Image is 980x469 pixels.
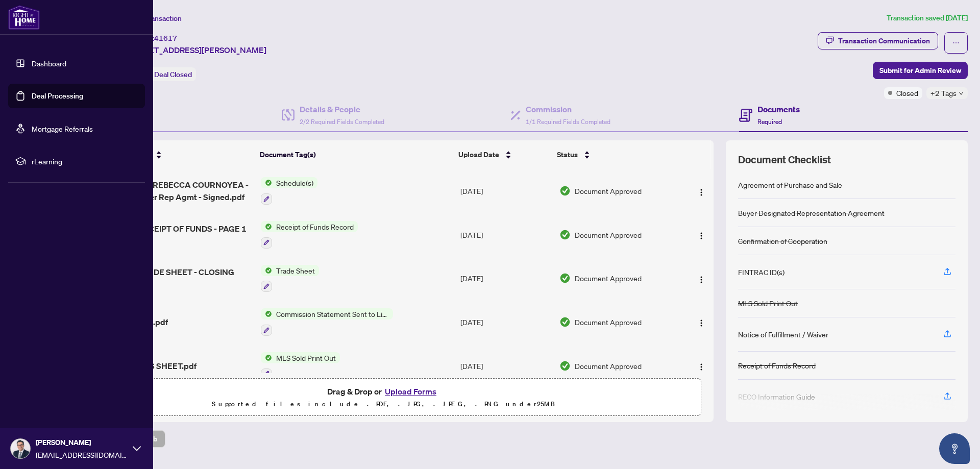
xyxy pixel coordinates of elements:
span: 33HUME-TRADE SHEET - CLOSING [DATE].pdf [101,266,252,290]
img: Status Icon [261,265,272,276]
img: Logo [697,276,705,284]
img: Status Icon [261,221,272,232]
button: Logo [693,227,709,243]
span: Upload Date [458,149,499,160]
span: jORDANFOSSREBECCA COURNOYEA - SCH A to Buyer Rep Agmt - Signed.pdf [101,179,252,203]
img: Document Status [559,229,571,240]
button: Logo [693,270,709,286]
div: Confirmation of Cooperation [738,235,827,246]
span: Submit for Admin Review [879,62,961,79]
img: Status Icon [261,308,272,319]
span: 41617 [154,34,177,43]
span: MLS Sold Print Out [272,352,340,363]
img: Document Status [559,273,571,284]
button: Status IconReceipt of Funds Record [261,221,358,249]
span: Trade Sheet [272,265,319,276]
div: Transaction Communication [838,33,930,49]
button: Transaction Communication [818,32,938,50]
p: Supported files include .PDF, .JPG, .JPEG, .PNG under 25 MB [72,398,695,410]
div: RECO Information Guide [738,391,815,402]
img: Status Icon [261,352,272,363]
img: Logo [697,363,705,371]
span: [EMAIL_ADDRESS][DOMAIN_NAME] [36,449,128,460]
span: Drag & Drop orUpload FormsSupported files include .PDF, .JPG, .JPEG, .PNG under25MB [66,379,701,416]
span: 33HUME-RECEIPT OF FUNDS - PAGE 1 2 FINAL.pdf [101,223,252,247]
span: Receipt of Funds Record [272,221,358,232]
img: Document Status [559,185,571,196]
div: MLS Sold Print Out [738,298,798,309]
button: Logo [693,358,709,374]
div: Buyer Designated Representation Agreement [738,207,885,218]
img: logo [8,5,40,30]
td: [DATE] [456,169,555,213]
span: Closed [896,87,918,98]
img: Logo [697,188,705,196]
span: Document Approved [575,185,642,196]
span: [PERSON_NAME] [36,437,128,448]
span: Drag & Drop or [327,385,439,398]
span: 1/1 Required Fields Completed [526,118,610,126]
h4: Details & People [300,103,384,115]
th: Upload Date [454,140,553,169]
img: Logo [697,319,705,327]
button: Status IconMLS Sold Print Out [261,352,340,380]
span: Required [757,118,782,126]
span: Document Approved [575,360,642,372]
th: Document Tag(s) [256,140,455,169]
td: [DATE] [456,257,555,301]
span: Commission Statement Sent to Listing Brokerage [272,308,393,319]
span: Document Approved [575,229,642,240]
button: Status IconTrade Sheet [261,265,319,292]
td: [DATE] [456,300,555,344]
a: Dashboard [32,59,66,68]
button: Upload Forms [382,385,439,398]
span: [STREET_ADDRESS][PERSON_NAME] [127,44,266,56]
img: Status Icon [261,177,272,188]
span: Schedule(s) [272,177,317,188]
div: FINTRAC ID(s) [738,266,785,278]
span: ellipsis [952,39,960,46]
span: Document Approved [575,316,642,328]
span: 2/2 Required Fields Completed [300,118,384,126]
span: +2 Tags [930,87,957,99]
span: Deal Closed [154,70,192,79]
td: [DATE] [456,344,555,388]
span: rLearning [32,156,138,167]
div: Agreement of Purchase and Sale [738,179,842,190]
a: Deal Processing [32,91,83,101]
button: Open asap [939,433,970,464]
h4: Commission [526,103,610,115]
button: Logo [693,183,709,199]
div: Notice of Fulfillment / Waiver [738,329,828,340]
img: Profile Icon [11,439,30,458]
button: Status IconSchedule(s) [261,177,317,205]
span: Document Checklist [738,153,831,167]
span: Status [557,149,578,160]
img: Logo [697,232,705,240]
th: Status [553,140,676,169]
div: Status: [127,67,196,81]
article: Transaction saved [DATE] [887,12,968,24]
span: Document Approved [575,273,642,284]
th: (18) File Name [96,140,256,169]
td: [DATE] [456,213,555,257]
span: down [959,91,964,96]
h4: Documents [757,103,800,115]
img: Document Status [559,316,571,328]
img: Document Status [559,360,571,372]
button: Logo [693,314,709,330]
span: View Transaction [127,14,182,23]
button: Submit for Admin Review [873,62,968,79]
a: Mortgage Referrals [32,124,93,133]
button: Status IconCommission Statement Sent to Listing Brokerage [261,308,393,336]
div: Receipt of Funds Record [738,360,816,371]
